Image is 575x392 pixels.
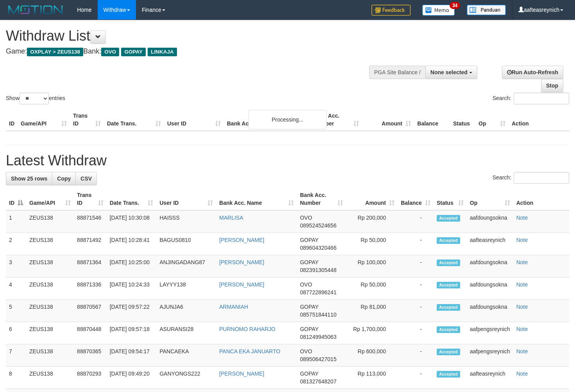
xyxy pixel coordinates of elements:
td: 2 [6,233,26,255]
select: Showentries [20,93,49,104]
span: GOPAY [121,48,146,56]
img: Button%20Memo.svg [422,5,455,16]
td: ANJINGADANG87 [156,255,216,277]
span: GOPAY [300,304,318,310]
h1: Latest Withdraw [6,153,569,168]
td: ZEUS138 [26,344,74,367]
td: aafdoungsokna [467,210,513,233]
td: ZEUS138 [26,367,74,389]
span: Copy [57,175,71,182]
span: 34 [450,2,460,9]
td: [DATE] 09:49:20 [107,367,157,389]
td: - [398,255,434,277]
td: 88871492 [74,233,107,255]
th: User ID: activate to sort column ascending [156,188,216,210]
span: GOPAY [300,259,318,265]
a: Copy [52,172,76,185]
h1: Withdraw List [6,28,375,44]
td: PANCAEKA [156,344,216,367]
td: - [398,277,434,300]
td: - [398,344,434,367]
a: Note [516,215,528,221]
td: ZEUS138 [26,233,74,255]
th: Trans ID [70,109,104,131]
td: 88871364 [74,255,107,277]
th: Bank Acc. Name [224,109,310,131]
th: Balance: activate to sort column ascending [398,188,434,210]
td: [DATE] 09:57:18 [107,322,157,344]
th: Status: activate to sort column ascending [434,188,467,210]
a: [PERSON_NAME] [219,371,264,377]
span: Copy 081327648207 to clipboard [300,378,336,385]
th: Game/API [18,109,70,131]
th: Action [513,188,569,210]
span: LINKAJA [148,48,177,56]
a: Note [516,259,528,265]
td: - [398,233,434,255]
td: [DATE] 10:28:41 [107,233,157,255]
th: Game/API: activate to sort column ascending [26,188,74,210]
td: Rp 50,000 [346,233,398,255]
td: 88871546 [74,210,107,233]
span: Accepted [437,349,460,355]
td: AJUNJA6 [156,300,216,322]
td: 5 [6,300,26,322]
span: Accepted [437,260,460,266]
span: OXPLAY > ZEUS138 [27,48,83,56]
span: None selected [430,69,468,75]
th: User ID [164,109,224,131]
td: 88871336 [74,277,107,300]
td: - [398,322,434,344]
td: ASURANSI28 [156,322,216,344]
input: Search: [514,93,569,104]
th: Bank Acc. Number: activate to sort column ascending [297,188,346,210]
th: Op [475,109,509,131]
label: Search: [493,172,569,184]
td: ZEUS138 [26,300,74,322]
td: 4 [6,277,26,300]
a: Run Auto-Refresh [502,66,563,79]
td: ZEUS138 [26,210,74,233]
h4: Game: Bank: [6,48,375,55]
td: aafpengsreynich [467,322,513,344]
td: ZEUS138 [26,322,74,344]
input: Search: [514,172,569,184]
td: HAISSS [156,210,216,233]
div: Processing... [248,110,327,129]
td: LAYYY138 [156,277,216,300]
th: Bank Acc. Number [310,109,362,131]
th: Balance [414,109,450,131]
span: CSV [80,175,92,182]
div: PGA Site Balance / [369,66,425,79]
span: OVO [101,48,119,56]
td: ZEUS138 [26,277,74,300]
td: GANYONGS222 [156,367,216,389]
a: Show 25 rows [6,172,52,185]
td: 88870448 [74,322,107,344]
span: Copy 081249945063 to clipboard [300,334,336,340]
th: Bank Acc. Name: activate to sort column ascending [216,188,297,210]
td: Rp 600,000 [346,344,398,367]
th: ID [6,109,18,131]
th: Op: activate to sort column ascending [467,188,513,210]
span: Accepted [437,371,460,378]
td: - [398,300,434,322]
img: Feedback.jpg [371,5,411,16]
a: Note [516,237,528,243]
td: 6 [6,322,26,344]
td: 1 [6,210,26,233]
a: [PERSON_NAME] [219,259,264,265]
td: - [398,367,434,389]
td: 3 [6,255,26,277]
td: Rp 113,000 [346,367,398,389]
th: Date Trans.: activate to sort column ascending [107,188,157,210]
span: GOPAY [300,326,318,332]
td: [DATE] 09:57:22 [107,300,157,322]
td: 88870567 [74,300,107,322]
th: Amount: activate to sort column ascending [346,188,398,210]
td: Rp 100,000 [346,255,398,277]
td: 88870365 [74,344,107,367]
a: [PERSON_NAME] [219,281,264,288]
th: Status [450,109,475,131]
span: Copy 089506427015 to clipboard [300,356,336,362]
